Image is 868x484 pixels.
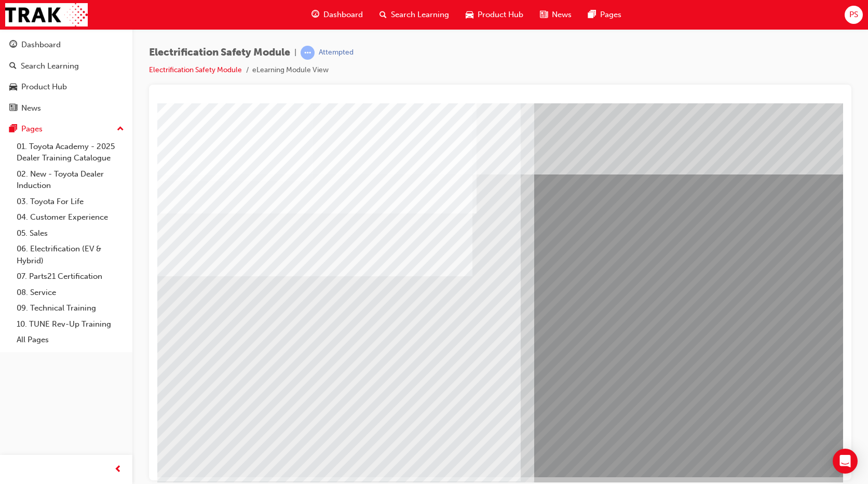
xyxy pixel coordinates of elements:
span: Dashboard [323,9,363,21]
span: search-icon [379,8,387,21]
a: 10. TUNE Rev-Up Training [12,316,128,332]
span: search-icon [9,62,17,71]
a: 06. Electrification (EV & Hybrid) [12,241,128,268]
span: News [552,9,572,21]
button: Pages [4,119,128,139]
a: car-iconProduct Hub [457,4,532,25]
a: guage-iconDashboard [303,4,371,25]
a: Dashboard [4,35,128,55]
span: guage-icon [311,8,319,21]
a: 07. Parts21 Certification [12,268,128,285]
a: 03. Toyota For Life [12,194,128,210]
div: Pages [21,123,43,135]
a: 09. Technical Training [12,300,128,316]
span: Product Hub [478,9,523,21]
div: Product Hub [21,81,67,93]
a: 08. Service [12,285,128,301]
span: Pages [600,9,621,21]
a: pages-iconPages [580,4,630,25]
button: PS [845,6,863,24]
a: 04. Customer Experience [12,209,128,225]
a: news-iconNews [532,4,580,25]
div: Search Learning [21,60,79,72]
a: Product Hub [4,77,128,97]
img: Trak [5,3,88,26]
span: pages-icon [9,125,17,134]
a: Electrification Safety Module [149,65,242,74]
span: prev-icon [114,463,122,476]
a: News [4,99,128,118]
span: Search Learning [391,9,449,21]
a: search-iconSearch Learning [371,4,457,25]
div: News [21,102,41,114]
a: 01. Toyota Academy - 2025 Dealer Training Catalogue [12,139,128,166]
span: up-icon [117,123,124,136]
div: Open Intercom Messenger [833,449,858,474]
li: eLearning Module View [252,64,329,76]
span: guage-icon [9,41,17,50]
span: learningRecordVerb_ATTEMPT-icon [301,46,315,60]
div: Attempted [319,48,354,58]
a: All Pages [12,332,128,348]
span: | [294,47,296,59]
a: 05. Sales [12,225,128,241]
button: DashboardSearch LearningProduct HubNews [4,33,128,119]
span: Electrification Safety Module [149,47,290,59]
span: car-icon [466,8,473,21]
a: 02. New - Toyota Dealer Induction [12,166,128,194]
a: Search Learning [4,57,128,76]
div: Dashboard [21,39,61,51]
span: PS [849,9,858,21]
span: news-icon [540,8,548,21]
span: pages-icon [588,8,596,21]
span: car-icon [9,83,17,92]
span: news-icon [9,104,17,113]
